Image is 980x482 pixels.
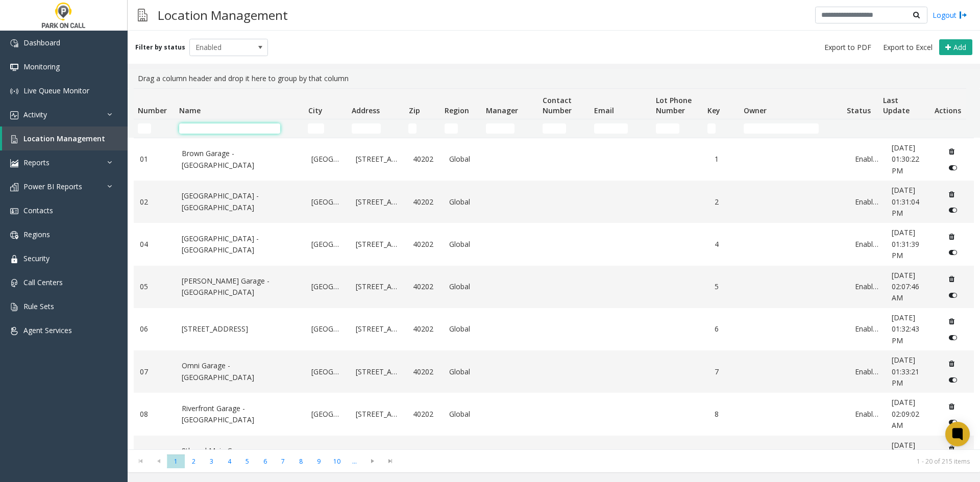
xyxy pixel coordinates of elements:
[878,119,930,138] td: Last Update Filter
[23,158,50,167] span: Reports
[855,196,879,208] a: Enabled
[140,366,169,377] a: 07
[413,323,437,335] a: 40202
[892,227,932,261] a: [DATE] 01:31:39 PM
[824,42,871,53] span: Export to PDF
[23,110,47,119] span: Activity
[140,154,169,165] a: 01
[892,270,932,304] a: [DATE] 02:07:46 AM
[356,196,401,208] a: [STREET_ADDRESS]
[140,323,169,335] a: 06
[892,397,932,431] a: [DATE] 02:09:02 AM
[855,154,879,165] a: Enabled
[182,275,300,298] a: [PERSON_NAME] Garage - [GEOGRAPHIC_DATA]
[944,244,963,261] button: Disable
[134,69,974,88] div: Drag a column header and drop it here to group by that column
[348,119,404,138] td: Address Filter
[182,323,300,335] a: [STREET_ADDRESS]
[944,160,963,176] button: Disable
[944,398,960,414] button: Delete
[10,39,18,47] img: 'icon'
[23,182,82,191] span: Power BI Reports
[140,409,169,420] a: 08
[449,196,479,208] a: Global
[944,414,963,430] button: Disable
[182,148,300,171] a: Brown Garage - [GEOGRAPHIC_DATA]
[23,230,50,239] span: Regions
[304,119,348,138] td: City Filter
[930,119,966,138] td: Actions Filter
[10,135,18,143] img: 'icon'
[944,441,960,457] button: Delete
[238,454,256,468] span: Page 5
[740,119,843,138] td: Owner Filter
[892,185,932,219] a: [DATE] 01:31:04 PM
[179,123,280,134] input: Name Filter
[10,303,18,311] img: 'icon'
[892,397,919,430] span: [DATE] 02:09:02 AM
[365,457,379,465] span: Go to the next page
[10,111,18,119] img: 'icon'
[10,207,18,215] img: 'icon'
[311,366,344,377] a: [GEOGRAPHIC_DATA]
[744,123,819,134] input: Owner Filter
[413,196,437,208] a: 40202
[10,327,18,335] img: 'icon'
[715,239,739,250] a: 4
[449,281,479,292] a: Global
[449,154,479,165] a: Global
[892,227,919,260] span: [DATE] 01:31:39 PM
[944,271,960,287] button: Delete
[23,134,105,143] span: Location Management
[538,119,590,138] td: Contact Number Filter
[23,253,50,263] span: Security
[23,206,53,215] span: Contacts
[10,183,18,191] img: 'icon'
[543,123,567,134] input: Contact Number Filter
[182,233,300,256] a: [GEOGRAPHIC_DATA] - [GEOGRAPHIC_DATA]
[939,39,972,56] button: Add
[843,89,879,119] th: Status
[310,454,328,468] span: Page 9
[23,277,63,287] span: Call Centers
[352,123,381,134] input: Address Filter
[449,323,479,335] a: Global
[23,62,60,71] span: Monitoring
[715,323,739,335] a: 6
[855,239,879,250] a: Enabled
[10,159,18,167] img: 'icon'
[10,255,18,263] img: 'icon'
[413,366,437,377] a: 40202
[656,123,680,134] input: Lot Phone Number Filter
[182,403,300,426] a: Riverfront Garage - [GEOGRAPHIC_DATA]
[656,95,692,115] span: Lot Phone Number
[855,323,879,335] a: Enabled
[413,239,437,250] a: 40202
[855,281,879,292] a: Enabled
[185,454,203,468] span: Page 2
[10,63,18,71] img: 'icon'
[715,281,739,292] a: 5
[413,281,437,292] a: 40202
[381,454,399,468] span: Go to the last page
[408,123,416,134] input: Zip Filter
[203,454,220,468] span: Page 3
[482,119,538,138] td: Manager Filter
[892,270,919,303] span: [DATE] 02:07:46 AM
[311,281,344,292] a: [GEOGRAPHIC_DATA]
[182,190,300,213] a: [GEOGRAPHIC_DATA] - [GEOGRAPHIC_DATA]
[363,454,381,468] span: Go to the next page
[138,123,151,134] input: Number Filter
[352,106,380,115] span: Address
[404,119,440,138] td: Zip Filter
[930,89,966,119] th: Actions
[346,454,363,468] span: Page 11
[933,10,967,20] a: Logout
[23,325,72,335] span: Agent Services
[883,42,933,53] span: Export to Excel
[311,409,344,420] a: [GEOGRAPHIC_DATA]
[23,301,54,311] span: Rule Sets
[944,202,963,218] button: Disable
[175,119,304,138] td: Name Filter
[256,454,274,468] span: Page 6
